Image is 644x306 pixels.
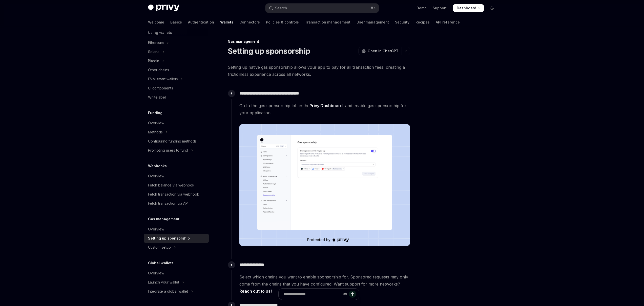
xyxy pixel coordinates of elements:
a: UI components [144,84,209,93]
a: Configuring funding methods [144,137,209,146]
a: Fetch transaction via API [144,199,209,208]
div: Launch your wallet [148,279,179,285]
button: Send message [349,291,356,298]
a: Overview [144,119,209,128]
div: Overview [148,120,164,126]
div: Custom setup [148,244,171,250]
a: Dashboard [453,4,484,12]
div: Setting up sponsorship [148,235,190,241]
img: dark logo [148,5,179,12]
div: Ethereum [148,40,164,46]
a: Other chains [144,65,209,75]
a: Basics [170,16,182,28]
div: Configuring funding methods [148,138,197,144]
div: Prompting users to fund [148,147,188,153]
div: Fetch transaction via API [148,200,189,206]
a: Overview [144,172,209,181]
div: Integrate a global wallet [148,288,188,294]
a: Fetch balance via webhook [144,181,209,190]
span: Dashboard [457,6,476,11]
a: Overview [144,225,209,234]
span: Open in ChatGPT [368,49,399,54]
div: Other chains [148,67,169,73]
div: Fetch balance via webhook [148,182,194,188]
h5: Webhooks [148,163,167,169]
a: API reference [436,16,460,28]
button: Toggle Launch your wallet section [144,278,209,287]
button: Toggle Custom setup section [144,243,209,252]
div: Whitelabel [148,94,166,100]
a: Security [395,16,409,28]
div: Overview [148,173,164,179]
span: Select which chains you want to enable sponsorship for. Sponsored requests may only come from the... [239,273,410,295]
button: Toggle Integrate a global wallet section [144,287,209,296]
button: Toggle Prompting users to fund section [144,146,209,155]
button: Toggle Bitcoin section [144,56,209,65]
button: Open search [265,4,379,13]
button: Toggle Methods section [144,128,209,137]
button: Toggle EVM smart wallets section [144,75,209,84]
h1: Setting up sponsorship [228,46,310,56]
div: UI components [148,85,173,91]
h5: Gas management [148,216,179,222]
a: Support [433,6,447,11]
div: Fetch transaction via webhook [148,191,199,197]
a: Recipes [416,16,430,28]
a: Whitelabel [144,93,209,102]
a: Setting up sponsorship [144,234,209,243]
a: Policies & controls [266,16,299,28]
a: Overview [144,269,209,278]
button: Toggle dark mode [488,4,496,12]
div: Bitcoin [148,58,159,64]
a: User management [357,16,389,28]
div: Overview [148,226,164,232]
h5: Global wallets [148,260,174,266]
div: Gas management [228,39,410,44]
a: Wallets [220,16,233,28]
span: Setting up native gas sponsorship allows your app to pay for all transaction fees, creating a fri... [228,64,410,78]
input: Ask a question... [284,289,341,300]
a: Demo [417,6,427,11]
a: Privy Dashboard [309,103,343,108]
div: Methods [148,129,163,135]
a: Authentication [188,16,214,28]
img: images/gas-sponsorship.png [239,124,410,246]
button: Toggle Ethereum section [144,38,209,47]
div: Overview [148,270,164,276]
a: Welcome [148,16,164,28]
span: Go to the gas sponsorship tab in the , and enable gas sponsorship for your application. [239,102,410,116]
a: Fetch transaction via webhook [144,190,209,199]
div: Solana [148,49,159,55]
span: ⌘ K [370,6,376,10]
a: Transaction management [305,16,350,28]
h5: Funding [148,110,162,116]
div: EVM smart wallets [148,76,178,82]
a: Connectors [239,16,260,28]
button: Toggle Solana section [144,47,209,56]
div: Search... [275,5,289,11]
button: Open in ChatGPT [358,47,402,55]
